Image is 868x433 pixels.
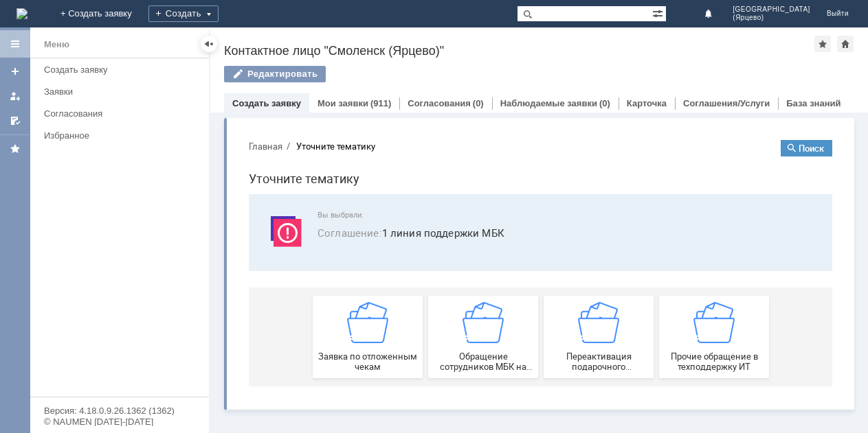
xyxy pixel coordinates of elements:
[4,60,26,82] a: Создать заявку
[16,8,27,19] a: Перейти на домашнюю страницу
[44,65,201,75] div: Создать заявку
[11,40,594,60] h1: Уточните тематику
[4,110,26,132] a: Мои согласования
[44,406,195,415] div: Версия: 4.18.0.9.26.1362 (1362)
[80,97,144,110] span: Соглашение :
[310,222,412,243] span: Переактивация подарочного сертификата
[4,85,26,107] a: Мои заявки
[224,44,814,58] div: Контактное лицо "Смоленск (Ярцево)"
[75,167,185,249] button: Заявка по отложенным чекам
[38,81,206,102] a: Заявки
[683,98,770,108] a: Соглашения/Услуги
[44,86,201,97] div: Заявки
[543,11,594,27] button: Поиск
[11,11,45,23] button: Главная
[733,5,810,14] span: [GEOGRAPHIC_DATA]
[370,98,391,108] div: (911)
[109,173,151,214] img: getfafe0041f1c547558d014b707d1d9f05
[425,222,527,243] span: Прочие обращение в техподдержку ИТ
[652,6,666,19] span: Расширенный поиск
[500,98,597,108] a: Наблюдаемые заявки
[38,59,206,80] a: Создать заявку
[733,14,810,22] span: (Ярцево)
[58,12,137,23] div: Уточните тематику
[786,98,841,108] a: База знаний
[473,98,484,108] div: (0)
[44,417,195,426] div: © NAUMEN [DATE]-[DATE]
[16,8,27,19] img: logo
[201,36,217,52] div: Скрыть меню
[38,103,206,124] a: Согласования
[421,167,531,249] a: Прочие обращение в техподдержку ИТ
[44,130,186,141] div: Избранное
[456,173,497,214] img: getfafe0041f1c547558d014b707d1d9f05
[318,98,368,108] a: Мои заявки
[80,82,578,91] span: Вы выбрали:
[190,167,300,249] button: Обращение сотрудников МБК на недоступность тех. поддержки
[44,108,201,119] div: Согласования
[814,36,831,52] div: Добавить в избранное
[44,36,69,53] div: Меню
[408,98,471,108] a: Согласования
[599,98,610,108] div: (0)
[306,167,416,249] a: Переактивация подарочного сертификата
[27,82,69,123] img: svg%3E
[79,222,181,243] span: Заявка по отложенным чекам
[148,5,219,22] div: Создать
[627,98,667,108] a: Карточка
[194,222,296,243] span: Обращение сотрудников МБК на недоступность тех. поддержки
[837,36,854,52] div: Сделать домашней страницей
[340,173,381,214] img: getfafe0041f1c547558d014b707d1d9f05
[232,98,301,108] a: Создать заявку
[80,96,578,112] span: 1 линия поддержки МБК
[225,173,266,214] img: getfafe0041f1c547558d014b707d1d9f05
